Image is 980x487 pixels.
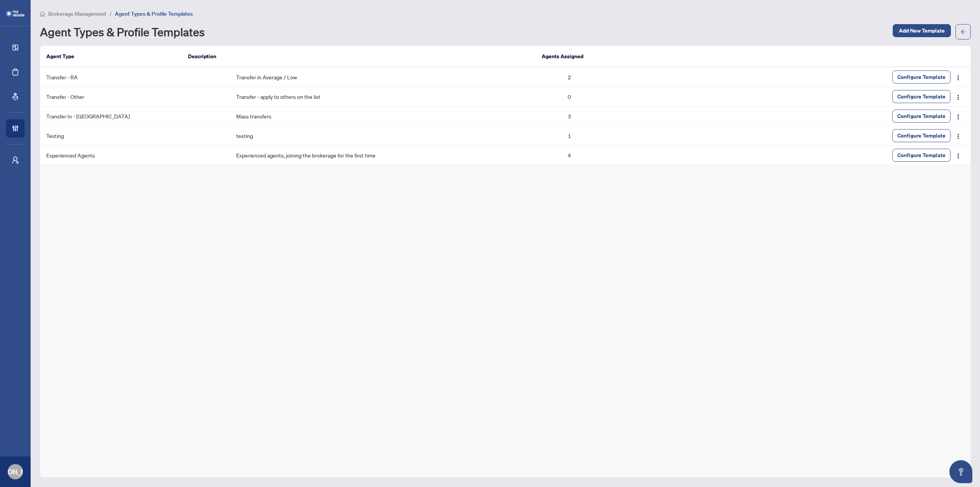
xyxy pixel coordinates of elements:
span: arrow-left [960,29,966,34]
button: Configure Template [892,110,951,123]
button: Configure Template [892,149,951,162]
td: 4 [562,146,727,165]
img: Logo [955,75,961,81]
th: Description [182,46,536,67]
li: / [109,9,112,18]
td: 0 [562,87,727,107]
img: Logo [955,94,961,100]
td: 2 [562,67,727,87]
span: home [40,11,45,16]
span: Configure Template [897,110,946,122]
td: Transfer - Other [40,87,230,107]
td: Transfer In - [GEOGRAPHIC_DATA] [40,107,230,126]
td: Experienced Agents [40,146,230,165]
button: Logo [952,71,964,83]
img: Logo [955,133,961,139]
h1: Agent Types & Profile Templates [40,26,205,38]
button: Configure Template [892,71,951,84]
th: Agent Type [40,46,182,67]
span: Add New Template [899,25,945,37]
button: Configure Template [892,90,951,103]
img: Logo [955,114,961,120]
td: Testing [40,126,230,146]
span: user-switch [11,156,19,164]
button: Logo [952,130,964,142]
button: Open asap [949,460,972,483]
span: Configure Template [897,130,946,142]
span: Configure Template [897,71,946,83]
img: logo [6,11,24,16]
span: Configure Template [897,149,946,161]
button: Logo [952,110,964,122]
span: Configure Template [897,90,946,103]
td: 1 [562,126,727,146]
td: Experienced agents, joining the brokerage for the first time [230,146,562,165]
button: Logo [952,90,964,103]
td: Transfer - apply to others on the list [230,87,562,107]
td: Mass transfers [230,107,562,126]
button: Logo [952,149,964,161]
button: Add New Template [893,24,951,37]
span: Agent Types & Profile Templates [115,10,193,17]
button: Configure Template [892,129,951,142]
td: testing [230,126,562,146]
img: Logo [955,153,961,159]
td: Transfer - RA [40,67,230,87]
td: 3 [562,107,727,126]
td: Transfer in Average / Low [230,67,562,87]
span: Brokerage Management [48,10,106,17]
th: Agents Assigned [536,46,712,67]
